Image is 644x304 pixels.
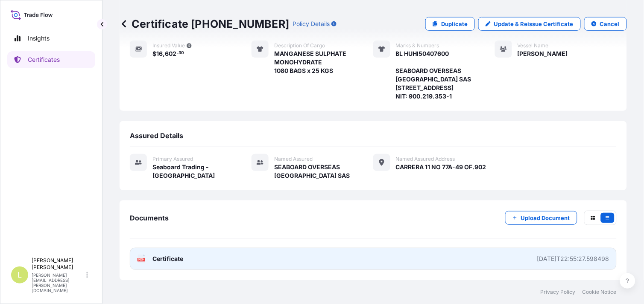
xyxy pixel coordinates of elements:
text: PDF [139,258,144,261]
span: Named Assured Address [396,156,455,162]
a: PDFCertificate[DATE]T22:55:27.598498 [130,248,617,270]
div: [DATE]T22:55:27.598498 [537,255,609,263]
a: Certificates [7,51,95,68]
p: Certificate [PHONE_NUMBER] [120,17,289,31]
span: $ [152,51,156,57]
button: Cancel [584,17,627,31]
a: Insights [7,30,95,47]
p: Duplicate [441,20,468,28]
span: Assured Details [130,131,183,140]
span: Primary assured [152,156,193,162]
span: BL HUHI50407600 SEABOARD OVERSEAS [GEOGRAPHIC_DATA] SAS [STREET_ADDRESS] NIT: 900.219.353-1 [396,49,495,101]
span: MANGANESE SULPHATE MONOHYDRATE 1080 BAGS x 25 KGS [274,49,373,75]
a: Update & Reissue Certificate [478,17,581,31]
span: . [177,52,178,55]
span: SEABOARD OVERSEAS [GEOGRAPHIC_DATA] SAS [274,163,373,180]
span: L [18,271,22,279]
span: , [163,51,165,57]
span: 16 [156,51,163,57]
span: Documents [130,214,169,222]
span: 602 [165,51,176,57]
span: CARRERA 11 NO 77A-49 OF.902 [396,163,486,171]
p: Insights [28,34,50,43]
a: Privacy Policy [541,289,576,295]
p: [PERSON_NAME] [PERSON_NAME] [32,257,85,271]
a: Cookie Notice [583,289,617,295]
p: Certificates [28,55,60,64]
a: Duplicate [425,17,475,31]
span: [PERSON_NAME] [518,49,568,58]
span: Seaboard Trading - [GEOGRAPHIC_DATA] [152,163,252,180]
p: [PERSON_NAME][EMAIL_ADDRESS][PERSON_NAME][DOMAIN_NAME] [32,272,85,293]
span: Certificate [152,255,183,263]
button: Upload Document [505,211,577,225]
p: Policy Details [293,20,330,28]
p: Update & Reissue Certificate [494,20,574,28]
span: 30 [179,52,184,55]
span: Named Assured [274,156,313,162]
p: Cancel [600,20,620,28]
p: Upload Document [521,214,570,222]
